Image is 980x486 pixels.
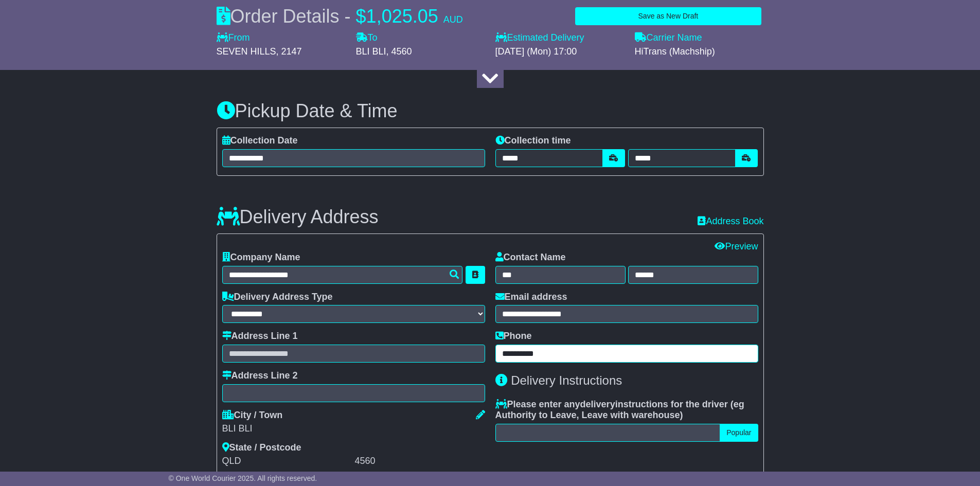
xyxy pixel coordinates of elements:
label: Contact Name [495,252,566,263]
button: Save as New Draft [575,7,761,25]
span: 1,025.05 [366,6,438,27]
label: Collection time [495,135,571,147]
label: Carrier Name [635,32,702,44]
label: To [356,32,378,44]
label: Email address [495,292,567,303]
span: © One World Courier 2025. All rights reserved. [169,474,317,482]
div: HiTrans (Machship) [635,46,764,58]
h3: Pickup Date & Time [217,101,764,121]
label: Delivery Address Type [222,292,333,303]
span: eg Authority to Leave, Leave with warehouse [495,399,744,421]
span: SEVEN HILLS [217,46,276,57]
button: Popular [720,424,758,442]
span: $ [356,6,366,27]
label: Phone [495,331,532,342]
span: , 2147 [276,46,302,57]
label: Address Line 1 [222,331,298,342]
div: [DATE] (Mon) 17:00 [495,46,625,58]
label: From [217,32,250,44]
span: Delivery Instructions [511,373,622,387]
label: Estimated Delivery [495,32,625,44]
span: , 4560 [386,46,412,57]
a: Preview [715,241,758,251]
label: City / Town [222,410,283,421]
label: Collection Date [222,135,298,147]
label: Address Line 2 [222,370,298,382]
span: BLI BLI [356,46,386,57]
div: 4560 [355,456,485,467]
label: Please enter any instructions for the driver ( ) [495,399,758,421]
span: delivery [580,399,615,409]
div: QLD [222,456,352,467]
span: AUD [443,14,463,25]
label: Company Name [222,252,300,263]
h3: Delivery Address [217,207,379,227]
div: BLI BLI [222,423,485,435]
a: Address Book [698,216,763,226]
div: Order Details - [217,5,463,27]
label: State / Postcode [222,442,301,454]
